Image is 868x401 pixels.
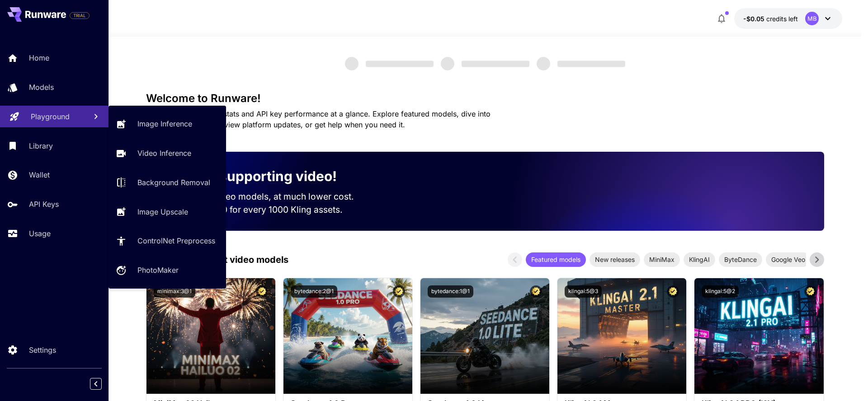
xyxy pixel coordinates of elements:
p: PhotoMaker [137,265,179,275]
span: MiniMax [644,255,680,264]
p: Home [29,52,49,63]
a: Image Upscale [108,200,226,223]
button: bytedance:2@1 [291,285,337,298]
p: Image Upscale [137,206,188,217]
button: Certified Model – Vetted for best performance and includes a commercial license. [393,285,405,298]
span: -$0.05 [743,15,766,23]
button: klingai:5@3 [565,285,602,298]
img: alt [146,278,275,394]
p: Wallet [29,169,50,180]
p: Playground [31,111,70,122]
button: Certified Model – Vetted for best performance and includes a commercial license. [530,285,542,298]
p: Usage [29,228,51,239]
span: New releases [590,255,640,264]
button: Certified Model – Vetted for best performance and includes a commercial license. [667,285,679,298]
img: alt [283,278,412,394]
span: credits left [766,15,798,23]
span: KlingAI [684,255,715,264]
button: Collapse sidebar [90,378,102,390]
button: klingai:5@2 [702,285,739,298]
a: PhotoMaker [108,259,226,281]
p: Save up to $500 for every 1000 Kling assets. [160,203,371,216]
p: Library [29,140,53,151]
p: ControlNet Preprocess [137,235,215,246]
p: API Keys [29,199,59,210]
span: Add your payment card to enable full platform functionality. [70,10,90,21]
span: TRIAL [70,12,89,19]
img: alt [557,278,686,394]
h3: Welcome to Runware! [146,92,824,105]
span: Check out your usage stats and API key performance at a glance. Explore featured models, dive int... [146,109,491,129]
button: bytedance:1@1 [428,285,473,298]
p: Background Removal [137,177,210,188]
a: Image Inference [108,113,226,135]
a: Background Removal [108,172,226,194]
p: Video Inference [137,148,191,159]
span: Google Veo [766,255,811,264]
span: ByteDance [719,255,762,264]
button: Certified Model – Vetted for best performance and includes a commercial license. [256,285,268,298]
button: -$0.0456 [734,8,842,29]
p: Now supporting video! [186,166,337,187]
a: Video Inference [108,142,226,164]
p: Settings [29,345,56,355]
a: ControlNet Preprocess [108,230,226,252]
p: Run the best video models, at much lower cost. [160,190,371,203]
div: Collapse sidebar [97,376,108,392]
p: Models [29,82,54,93]
span: Featured models [526,255,586,264]
div: MB [805,12,819,25]
button: minimax:3@1 [154,285,195,298]
img: alt [694,278,823,394]
p: Image Inference [137,118,192,129]
div: -$0.0456 [743,14,798,23]
img: alt [420,278,549,394]
button: Certified Model – Vetted for best performance and includes a commercial license. [804,285,816,298]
